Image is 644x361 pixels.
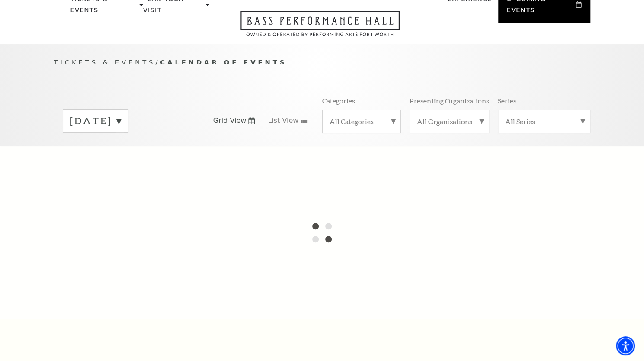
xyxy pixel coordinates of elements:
p: Series [498,96,516,105]
a: Open this option [209,11,431,44]
p: Categories [322,96,355,105]
label: All Organizations [417,117,482,126]
label: All Categories [330,117,394,126]
label: [DATE] [70,114,121,128]
span: Calendar of Events [160,58,287,66]
label: All Series [505,117,583,126]
p: / [54,57,590,68]
span: Grid View [213,116,247,126]
span: Tickets & Events [54,58,156,66]
span: List View [268,116,298,126]
p: Presenting Organizations [410,96,489,105]
div: Accessibility Menu [616,336,635,355]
